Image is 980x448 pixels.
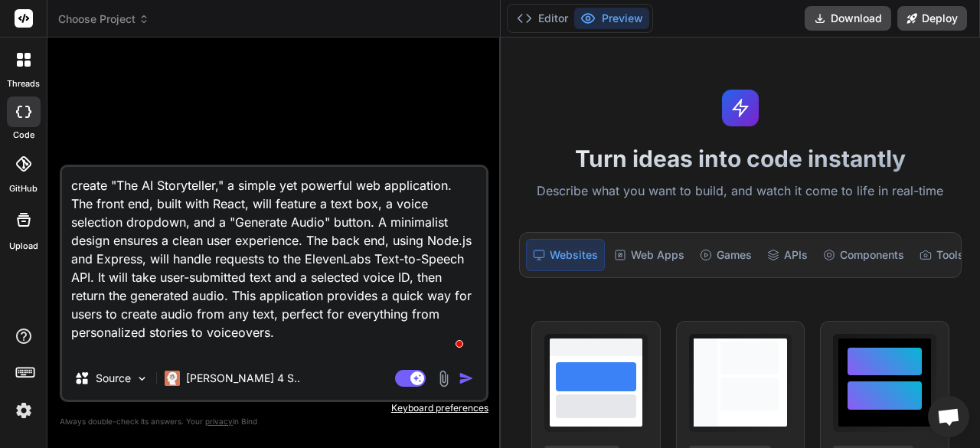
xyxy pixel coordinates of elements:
[805,6,891,31] button: Download
[7,77,40,90] label: threads
[511,8,574,29] button: Editor
[913,239,970,271] div: Tools
[694,239,758,271] div: Games
[761,239,814,271] div: APIs
[928,396,969,437] a: Open chat
[9,182,38,195] label: GitHub
[11,397,37,423] img: settings
[510,181,971,201] p: Describe what you want to build, and watch it come to life in real-time
[574,8,649,29] button: Preview
[897,6,967,31] button: Deploy
[608,239,691,271] div: Web Apps
[60,402,488,414] p: Keyboard preferences
[165,371,180,386] img: Claude 4 Sonnet
[435,370,452,388] img: attachment
[526,239,605,271] div: Websites
[186,371,300,386] p: [PERSON_NAME] 4 S..
[136,372,149,385] img: Pick Models
[510,145,971,172] h1: Turn ideas into code instantly
[817,239,910,271] div: Components
[9,240,38,253] label: Upload
[58,11,149,27] span: Choose Project
[459,371,474,386] img: icon
[60,414,488,429] p: Always double-check its answers. Your in Bind
[13,129,34,142] label: code
[96,371,131,386] p: Source
[62,167,486,357] textarea: To enrich screen reader interactions, please activate Accessibility in Grammarly extension settings
[205,417,233,426] span: privacy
